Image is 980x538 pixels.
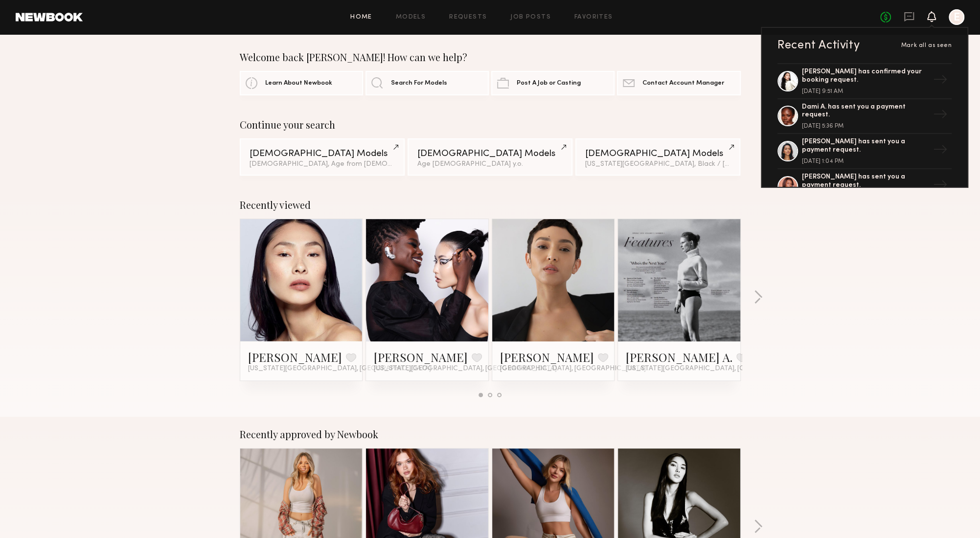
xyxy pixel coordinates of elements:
[626,349,732,365] a: [PERSON_NAME] A.
[491,71,615,95] a: Post A Job or Casting
[374,365,557,373] span: [US_STATE][GEOGRAPHIC_DATA], [GEOGRAPHIC_DATA]
[777,99,952,134] a: Dami A. has sent you a payment request.[DATE] 5:36 PM→
[642,80,724,87] span: Contact Account Manager
[391,80,447,87] span: Search For Models
[617,71,740,95] a: Contact Account Manager
[802,103,929,120] div: Dami A. has sent you a payment request.
[500,365,646,373] span: [GEOGRAPHIC_DATA], [GEOGRAPHIC_DATA]
[901,43,952,48] span: Mark all as seen
[929,103,952,129] div: →
[417,161,563,168] div: Age [DEMOGRAPHIC_DATA] y.o.
[802,68,929,85] div: [PERSON_NAME] has confirmed your booking request.
[250,149,395,158] div: [DEMOGRAPHIC_DATA] Models
[777,40,860,51] div: Recent Activity
[585,161,730,168] div: [US_STATE][GEOGRAPHIC_DATA], Black / [DEMOGRAPHIC_DATA]
[802,89,929,94] div: [DATE] 9:51 AM
[240,119,741,131] div: Continue your search
[802,158,929,164] div: [DATE] 1:04 PM
[510,14,551,21] a: Job Posts
[240,138,405,176] a: [DEMOGRAPHIC_DATA] Models[DEMOGRAPHIC_DATA], Age from [DEMOGRAPHIC_DATA].
[929,68,952,94] div: →
[929,138,952,164] div: →
[517,80,581,87] span: Post A Job or Casting
[802,138,929,155] div: [PERSON_NAME] has sent you a payment request.
[350,14,372,21] a: Home
[365,71,489,95] a: Search For Models
[574,14,613,21] a: Favorites
[449,14,487,21] a: Requests
[802,173,929,190] div: [PERSON_NAME] has sent you a payment request.
[240,199,741,211] div: Recently viewed
[777,63,952,99] a: [PERSON_NAME] has confirmed your booking request.[DATE] 9:51 AM→
[240,51,741,63] div: Welcome back [PERSON_NAME]! How can we help?
[374,349,468,365] a: [PERSON_NAME]
[929,174,952,199] div: →
[949,9,964,25] a: E
[240,428,741,440] div: Recently approved by Newbook
[626,365,809,373] span: [US_STATE][GEOGRAPHIC_DATA], [GEOGRAPHIC_DATA]
[240,71,363,95] a: Learn About Newbook
[248,365,431,373] span: [US_STATE][GEOGRAPHIC_DATA], [GEOGRAPHIC_DATA]
[500,349,594,365] a: [PERSON_NAME]
[396,14,426,21] a: Models
[408,138,572,176] a: [DEMOGRAPHIC_DATA] ModelsAge [DEMOGRAPHIC_DATA] y.o.
[802,123,929,129] div: [DATE] 5:36 PM
[777,134,952,169] a: [PERSON_NAME] has sent you a payment request.[DATE] 1:04 PM→
[585,149,730,158] div: [DEMOGRAPHIC_DATA] Models
[777,169,952,204] a: [PERSON_NAME] has sent you a payment request.→
[248,349,342,365] a: [PERSON_NAME]
[417,149,563,158] div: [DEMOGRAPHIC_DATA] Models
[265,80,332,87] span: Learn About Newbook
[575,138,740,176] a: [DEMOGRAPHIC_DATA] Models[US_STATE][GEOGRAPHIC_DATA], Black / [DEMOGRAPHIC_DATA]
[250,161,395,168] div: [DEMOGRAPHIC_DATA], Age from [DEMOGRAPHIC_DATA].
